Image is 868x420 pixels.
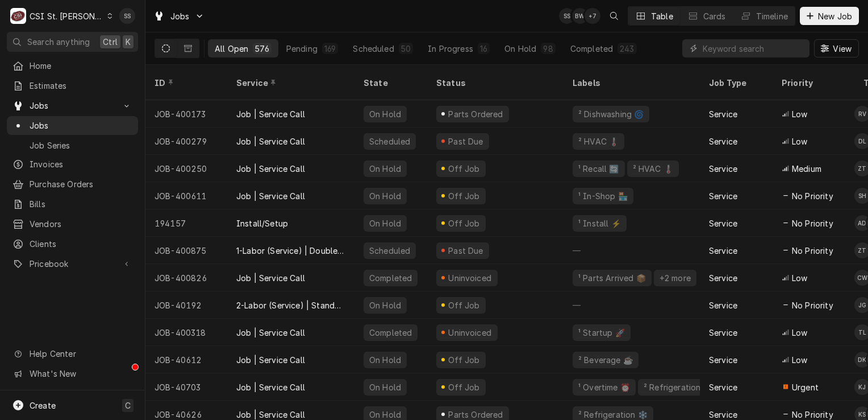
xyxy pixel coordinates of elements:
div: JOB-400318 [145,319,227,346]
span: Vendors [30,218,132,230]
div: Completed [570,43,613,55]
div: +2 more [658,272,692,284]
div: CSI St. Louis's Avatar [10,8,26,24]
span: Home [30,60,132,72]
div: Past Due [447,135,485,147]
div: 1-Labor (Service) | Double | Incurred [236,245,345,257]
a: Go to Jobs [149,7,209,26]
a: Vendors [7,215,138,233]
div: Sarah Shafer's Avatar [559,8,575,24]
div: Job | Service Call [236,190,305,202]
div: ² HVAC 🌡️ [577,135,620,147]
div: Install/Setup [236,217,288,229]
div: Scheduled [368,135,411,147]
a: Job Series [7,136,138,155]
div: Scheduled [353,43,394,55]
div: Off Job [446,217,481,229]
button: View [814,39,859,57]
button: New Job [800,7,859,25]
span: View [831,43,854,55]
a: Go to What's New [7,364,138,383]
div: C [10,8,26,24]
a: Bills [7,195,138,213]
div: JOB-40192 [145,291,227,319]
div: Timeline [756,10,788,22]
span: C [125,400,131,411]
a: Clients [7,234,138,253]
div: Job | Service Call [236,272,305,284]
div: JOB-40612 [145,346,227,373]
div: 50 [401,43,411,55]
div: Service [709,217,737,229]
div: Job | Service Call [236,381,305,393]
div: On Hold [368,163,402,175]
div: — [564,237,700,264]
div: On Hold [368,190,402,202]
div: Table [651,10,673,22]
span: Estimates [30,80,132,92]
span: Low [792,354,807,366]
div: Service [236,77,343,89]
div: Job | Service Call [236,327,305,339]
span: No Priority [792,217,833,229]
div: CSI St. [PERSON_NAME] [30,10,103,22]
a: Go to Help Center [7,344,138,363]
span: Low [792,327,807,339]
a: Go to Pricebook [7,254,138,273]
div: 16 [480,43,487,55]
div: Service [709,190,737,202]
div: In Progress [428,43,473,55]
div: Labels [573,77,691,89]
div: On Hold [368,299,402,311]
div: On Hold [368,108,402,120]
div: 169 [324,43,336,55]
span: What's New [30,368,131,380]
a: Purchase Orders [7,175,138,193]
div: 's Avatar [585,8,600,24]
button: Open search [605,7,623,25]
div: Completed [368,327,413,339]
div: Service [709,381,737,393]
div: — [564,291,700,319]
div: On Hold [504,43,536,55]
span: Jobs [170,10,190,22]
div: Uninvoiced [447,272,493,284]
span: New Job [816,10,854,22]
div: Job | Service Call [236,135,305,147]
div: SS [119,8,135,24]
div: Job | Service Call [236,354,305,366]
div: Job | Service Call [236,108,305,120]
div: JOB-400173 [145,100,227,127]
div: Service [709,327,737,339]
input: Keyword search [703,39,804,57]
div: Sarah Shafer's Avatar [119,8,135,24]
span: Urgent [792,381,819,393]
div: Parts Ordered [447,108,504,120]
div: ¹ In-Shop 🏪 [577,190,629,202]
div: ¹ Parts Arrived 📦 [577,272,647,284]
div: Job | Service Call [236,163,305,175]
div: JOB-400279 [145,127,227,155]
div: Service [709,135,737,147]
span: Job Series [30,139,132,151]
a: Home [7,56,138,75]
div: ² Beverage ☕️ [577,354,634,366]
div: ² Dishwashing 🌀 [577,108,645,120]
a: Go to Jobs [7,96,138,115]
div: Service [709,354,737,366]
span: Low [792,108,807,120]
div: All Open [215,43,248,55]
span: No Priority [792,190,833,202]
span: Jobs [30,120,132,131]
div: Past Due [447,245,485,257]
div: 243 [620,43,634,55]
div: ¹ Install ⚡️ [577,217,622,229]
div: ¹ Recall 🔄 [577,163,620,175]
span: K [126,36,131,48]
span: Invoices [30,158,132,170]
div: 194157 [145,209,227,237]
div: ² Refrigeration ❄️ [642,381,714,393]
span: Clients [30,238,132,250]
div: Brad Wicks's Avatar [572,8,588,24]
div: JOB-400875 [145,237,227,264]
